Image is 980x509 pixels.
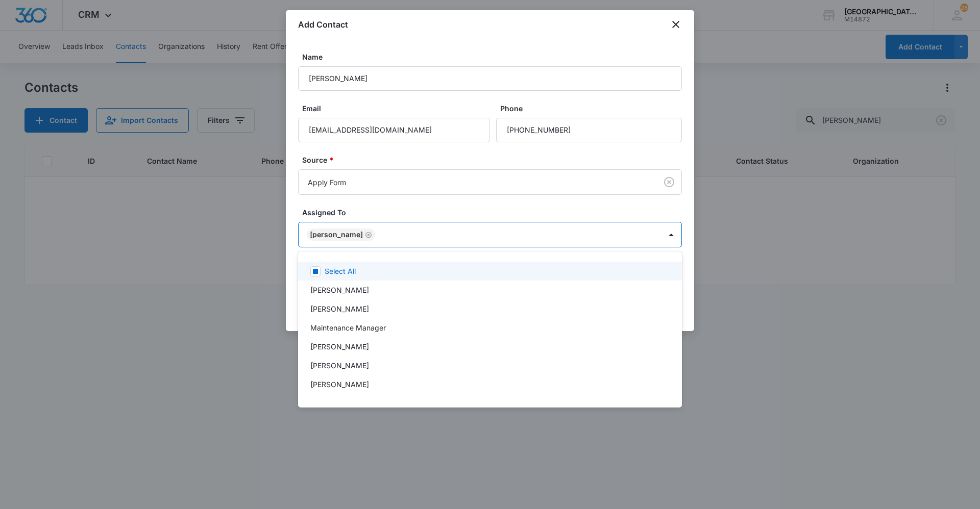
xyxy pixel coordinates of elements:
p: [PERSON_NAME] [310,379,369,390]
p: Maintenance Manager [310,322,386,333]
p: [PERSON_NAME] [310,398,369,409]
p: Select All [325,266,356,276]
p: [PERSON_NAME] [310,285,369,295]
p: [PERSON_NAME] [310,360,369,371]
p: [PERSON_NAME] [310,341,369,352]
p: [PERSON_NAME] [310,303,369,314]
